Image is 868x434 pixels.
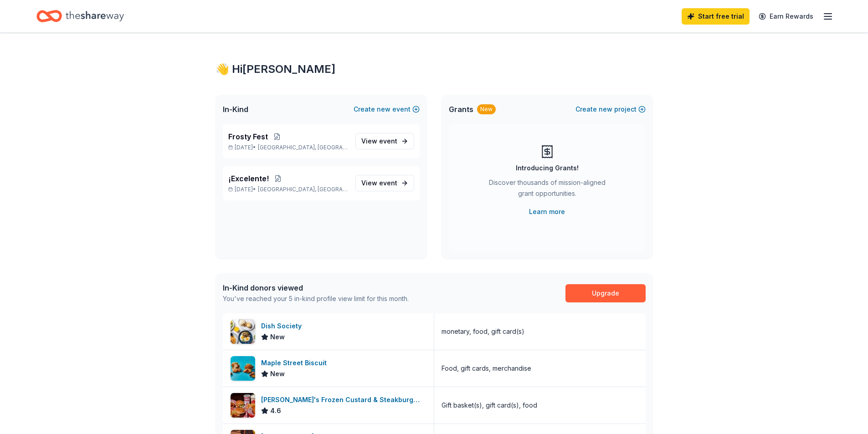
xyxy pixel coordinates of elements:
[442,326,524,337] div: monetary, food, gift card(s)
[361,178,397,189] span: View
[485,177,609,203] div: Discover thousands of mission-aligned grant opportunities.
[565,284,646,302] a: Upgrade
[379,179,397,187] span: event
[355,175,414,191] a: View event
[477,104,496,114] div: New
[442,363,531,374] div: Food, gift cards, merchandise
[231,356,255,381] img: Image for Maple Street Biscuit
[261,394,426,405] div: [PERSON_NAME]'s Frozen Custard & Steakburgers
[231,393,255,418] img: Image for Freddy's Frozen Custard & Steakburgers
[379,137,397,145] span: event
[228,173,269,184] span: ¡Excelente!
[261,321,305,332] div: Dish Society
[216,62,653,77] div: 👋 Hi [PERSON_NAME]
[261,357,330,368] div: Maple Street Biscuit
[599,104,612,115] span: new
[449,104,473,115] span: Grants
[228,144,348,151] p: [DATE] •
[529,206,565,217] a: Learn more
[228,186,348,193] p: [DATE] •
[361,136,397,147] span: View
[228,131,268,142] span: Frosty Fest
[354,104,420,115] button: Createnewevent
[270,368,285,379] span: New
[258,186,348,193] span: [GEOGRAPHIC_DATA], [GEOGRAPHIC_DATA]
[223,104,248,115] span: In-Kind
[442,400,537,411] div: Gift basket(s), gift card(s), food
[682,8,750,25] a: Start free trial
[231,319,255,344] img: Image for Dish Society
[36,5,124,27] a: Home
[753,8,819,25] a: Earn Rewards
[270,405,281,416] span: 4.6
[575,104,646,115] button: Createnewproject
[355,133,414,149] a: View event
[270,332,285,342] span: New
[223,282,409,293] div: In-Kind donors viewed
[377,104,390,115] span: new
[516,163,579,174] div: Introducing Grants!
[258,144,348,151] span: [GEOGRAPHIC_DATA], [GEOGRAPHIC_DATA]
[223,293,409,304] div: You've reached your 5 in-kind profile view limit for this month.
